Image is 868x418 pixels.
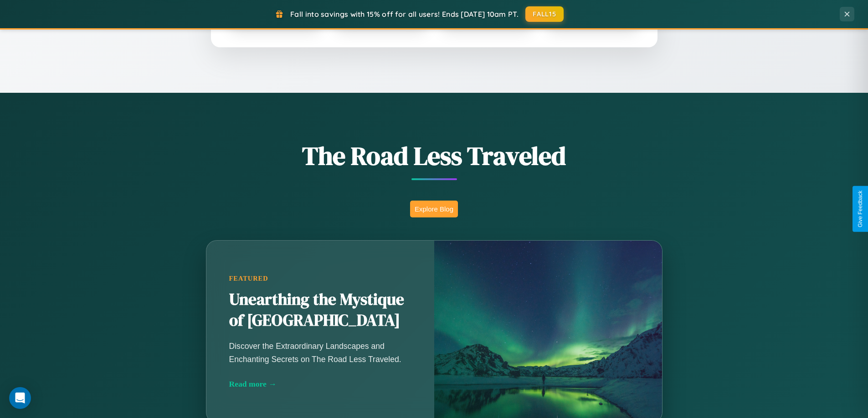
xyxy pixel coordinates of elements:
h1: The Road Less Traveled [161,138,708,173]
div: Give Feedback [857,191,863,227]
div: Read more → [229,379,411,389]
p: Discover the Extraordinary Landscapes and Enchanting Secrets on The Road Less Traveled. [229,340,411,365]
button: Explore Blog [410,201,458,217]
div: Open Intercom Messenger [9,387,31,409]
button: FALL15 [525,6,564,22]
div: Featured [229,275,411,282]
h2: Unearthing the Mystique of [GEOGRAPHIC_DATA] [229,289,411,331]
span: Fall into savings with 15% off for all users! Ends [DATE] 10am PT. [290,10,519,19]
